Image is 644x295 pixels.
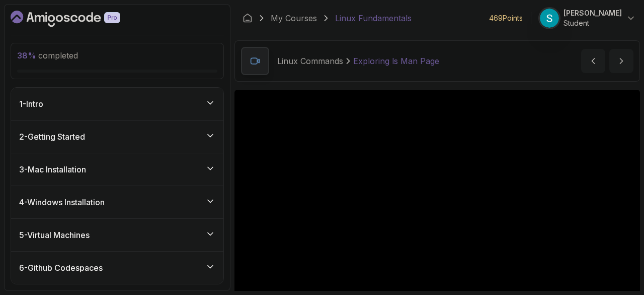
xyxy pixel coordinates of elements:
[489,13,523,23] p: 469 Points
[11,252,223,284] button: 6-Github Codespaces
[581,49,605,73] button: previous content
[335,12,412,24] p: Linux Fundamentals
[271,12,317,24] a: My Courses
[609,49,633,73] button: next content
[539,8,636,28] button: user profile image[PERSON_NAME]Student
[540,9,559,28] img: user profile image
[353,55,439,67] p: Exploring ls Man Page
[11,186,223,218] button: 4-Windows Installation
[11,11,143,27] a: Dashboard
[17,50,78,61] span: completed
[17,50,36,61] span: 38 %
[277,55,343,67] p: Linux Commands
[19,229,90,241] h3: 5 - Virtual Machines
[19,98,43,110] h3: 1 - Intro
[19,163,86,175] h3: 3 - Mac Installation
[243,13,253,23] a: Dashboard
[19,262,103,274] h3: 6 - Github Codespaces
[11,153,223,186] button: 3-Mac Installation
[563,8,622,18] p: [PERSON_NAME]
[11,88,223,120] button: 1-Intro
[19,131,85,143] h3: 2 - Getting Started
[11,121,223,153] button: 2-Getting Started
[563,18,622,28] p: Student
[11,219,223,251] button: 5-Virtual Machines
[19,196,105,208] h3: 4 - Windows Installation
